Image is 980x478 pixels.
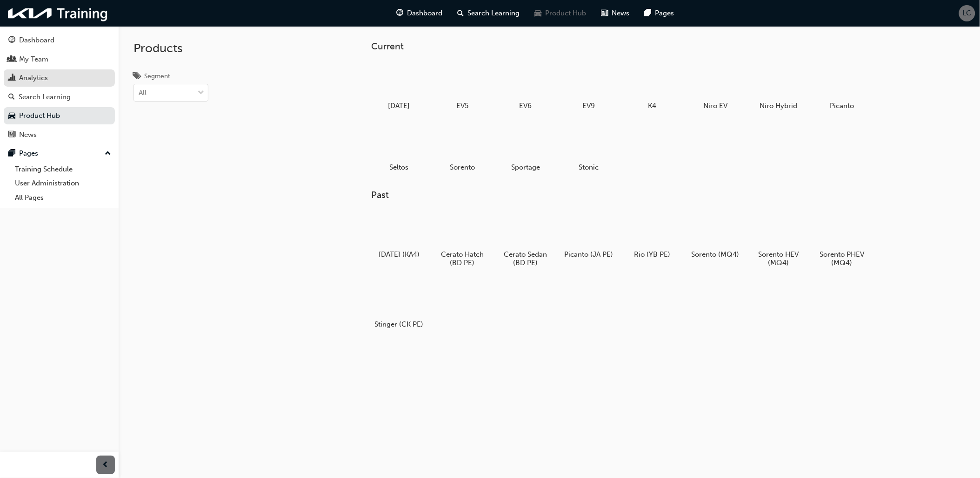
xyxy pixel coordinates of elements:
a: Rio (YB PE) [624,208,680,262]
h5: Niro Hybrid [754,102,803,110]
h5: Sorento PHEV (MQ4) [818,250,867,267]
span: pages-icon [8,150,15,158]
span: tags-icon [133,73,140,81]
h5: Sportage [501,163,550,171]
h5: Sorento (MQ4) [691,250,740,259]
div: Analytics [19,73,48,83]
span: search-icon [8,93,15,102]
a: Sorento PHEV (MQ4) [814,208,870,271]
h5: Rio (YB PE) [628,250,677,259]
h5: EV6 [501,102,550,110]
div: My Team [19,54,48,65]
span: Dashboard [407,8,443,19]
div: Dashboard [19,35,54,46]
a: Cerato Hatch (BD PE) [434,208,490,271]
h5: K4 [628,102,677,110]
div: News [19,130,37,140]
a: Seltos [371,121,427,175]
button: DashboardMy TeamAnalyticsSearch LearningProduct HubNews [4,30,115,145]
span: LC [963,8,972,19]
a: [DATE] [371,59,427,113]
span: search-icon [458,7,464,19]
a: pages-iconPages [637,4,682,23]
a: EV6 [498,59,553,113]
a: Sorento [434,121,490,175]
span: guage-icon [8,36,15,45]
a: News [4,126,115,143]
span: news-icon [8,131,15,139]
a: EV9 [561,59,617,113]
span: people-icon [8,55,15,64]
a: Picanto [814,59,870,113]
h5: [DATE] [375,102,424,110]
a: car-iconProduct Hub [527,4,594,23]
span: prev-icon [102,459,109,471]
button: LC [959,5,975,21]
a: Sportage [498,121,553,175]
h5: Picanto [818,102,867,110]
div: Pages [19,148,38,159]
h5: Cerato Hatch (BD PE) [438,250,487,267]
span: Search Learning [468,8,520,19]
a: Stonic [561,121,617,175]
h5: Niro EV [691,102,740,110]
a: Niro Hybrid [751,59,807,113]
a: EV5 [434,59,490,113]
a: news-iconNews [594,4,637,23]
a: K4 [624,59,680,113]
div: Segment [144,72,170,81]
div: Search Learning [19,92,71,102]
span: chart-icon [8,74,15,82]
a: Training Schedule [11,162,115,177]
span: up-icon [105,148,111,160]
span: guage-icon [397,7,404,19]
a: Stinger (CK PE) [371,278,427,332]
span: news-icon [601,7,608,19]
h5: Stinger (CK PE) [375,320,424,328]
img: kia-training [5,4,112,23]
span: car-icon [8,112,15,120]
h5: [DATE] (KA4) [375,250,424,259]
h5: Sorento HEV (MQ4) [754,250,803,267]
a: Sorento (MQ4) [687,208,743,262]
h2: Products [133,41,208,56]
a: [DATE] (KA4) [371,208,427,262]
a: Product Hub [4,107,115,124]
h3: Past [371,190,900,200]
h5: Cerato Sedan (BD PE) [501,250,550,267]
a: Sorento HEV (MQ4) [751,208,807,271]
span: Product Hub [546,8,587,19]
a: Analytics [4,69,115,87]
span: car-icon [535,7,542,19]
a: Search Learning [4,89,115,106]
button: Pages [4,145,115,162]
a: guage-iconDashboard [389,4,450,23]
h5: Picanto (JA PE) [565,250,613,259]
a: Picanto (JA PE) [561,208,617,262]
h5: Seltos [375,163,424,171]
a: Cerato Sedan (BD PE) [498,208,553,271]
h5: EV5 [438,102,487,110]
h5: Sorento [438,163,487,171]
span: pages-icon [645,7,652,19]
h5: EV9 [565,102,613,110]
span: Pages [655,8,674,19]
a: Niro EV [687,59,743,113]
h5: Stonic [565,163,613,171]
a: User Administration [11,176,115,191]
a: All Pages [11,191,115,205]
a: My Team [4,51,115,68]
h3: Current [371,41,900,52]
a: Dashboard [4,32,115,49]
div: All [139,88,147,98]
a: search-iconSearch Learning [450,4,527,23]
span: down-icon [198,87,204,99]
span: News [612,8,630,19]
